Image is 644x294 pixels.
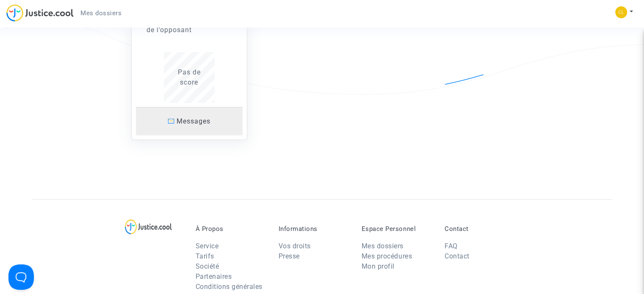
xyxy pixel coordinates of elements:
a: Presse [279,252,300,260]
a: Vos droits [279,242,311,250]
a: Contact [445,252,470,260]
span: Messages [177,117,210,125]
img: jc-logo.svg [6,4,74,22]
p: Contact [445,225,515,233]
a: Mes dossiers [74,7,128,19]
a: Tarifs [196,252,214,260]
a: Société [196,262,219,270]
a: FAQ [445,242,458,250]
a: Mon profil [362,262,395,270]
iframe: Help Scout Beacon - Open [8,264,34,290]
a: Service [196,242,219,250]
p: À Propos [196,225,266,233]
a: Conditions générales [196,283,263,291]
p: Espace Personnel [362,225,432,233]
span: Mes dossiers [80,9,122,17]
a: Partenaires [196,272,232,280]
a: Mes procédures [362,252,412,260]
span: Pas de score [178,68,201,86]
img: 90cc0293ee345e8b5c2c2cf7a70d2bb7 [615,6,627,18]
a: Mes dossiers [362,242,404,250]
img: logo-lg.svg [125,219,172,234]
p: Informations [279,225,349,233]
a: Messages [136,107,243,135]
